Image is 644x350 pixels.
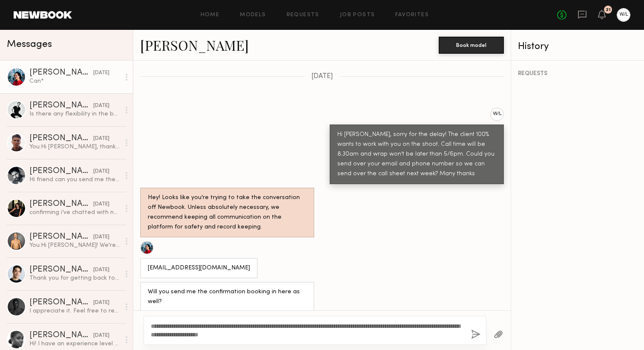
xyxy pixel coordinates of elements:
a: Job Posts [340,12,375,18]
button: Book model [439,37,504,54]
a: Models [240,12,266,18]
div: You: Hi [PERSON_NAME], thanks for letting me know. Good luck with the job! [29,143,120,151]
div: [DATE] [93,102,109,110]
div: I appreciate it. Feel free to reach out and I’ll keep my eye on the platform. [29,307,120,315]
div: Hi! I have an experience level of 5. I’m do crossfit regularly and the rower is used frequently i... [29,340,120,348]
div: [DATE] [93,168,109,176]
div: [PERSON_NAME] [29,298,93,307]
div: [DATE] [93,299,109,307]
div: Thank you for getting back to me, I can keep the soft hold but would need to know 24hrs before ha... [29,274,120,282]
div: [PERSON_NAME] [29,331,93,340]
div: Hi friend can you send me the video or stills, I saw a sponsored commercial come out! I’d love to... [29,176,120,184]
a: Requests [287,12,319,18]
div: You: Hi [PERSON_NAME]! We're emailing with Newbook to get your fee released. Can you confirm the ... [29,241,120,249]
div: [PERSON_NAME] [29,233,93,241]
span: [DATE] [311,73,333,80]
a: Favorites [395,12,429,18]
a: Book model [439,41,504,48]
div: [DATE] [93,135,109,143]
div: 21 [606,8,611,12]
div: [EMAIL_ADDRESS][DOMAIN_NAME] [148,263,250,273]
div: [PERSON_NAME] [29,101,93,110]
div: Hey! Looks like you’re trying to take the conversation off Newbook. Unless absolutely necessary, ... [148,193,307,232]
div: REQUESTS [518,71,637,77]
div: [DATE] [93,332,109,340]
div: [PERSON_NAME] [29,167,93,176]
div: [PERSON_NAME] [29,200,93,208]
div: History [518,42,637,52]
div: Hi [PERSON_NAME], sorry for the delay! The client 100% wants to work with you on the shoot. Call ... [337,130,496,179]
span: Messages [7,40,52,49]
div: Is there any flexibility in the budget? My day rate is generally 1,500 minimum. [29,110,120,118]
div: [PERSON_NAME] [29,69,93,77]
a: Home [201,12,220,18]
div: confirming i’ve chatted with newbook and they said everything was clear on their end! [29,208,120,217]
div: [DATE] [93,266,109,274]
div: [DATE] [93,233,109,241]
div: Will you send me the confirmation booking in here as well? [148,287,307,307]
a: [PERSON_NAME] [140,36,249,54]
div: [DATE] [93,200,109,208]
div: [PERSON_NAME] [29,266,93,274]
div: [PERSON_NAME] [29,134,93,143]
div: [DATE] [93,69,109,77]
